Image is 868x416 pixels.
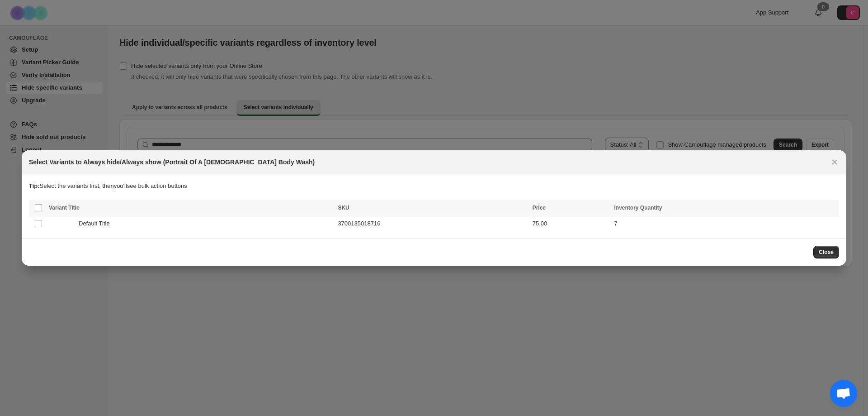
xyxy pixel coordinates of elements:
td: 3700135018716 [335,216,529,231]
span: Default Title [79,219,115,228]
span: Close [819,249,834,256]
button: Close [813,246,839,258]
span: Inventory Quantity [614,205,662,211]
strong: Tip: [29,182,40,189]
td: 75.00 [530,216,612,231]
h2: Select Variants to Always hide/Always show (Portrait Of A [DEMOGRAPHIC_DATA] Body Wash) [29,158,315,167]
a: Open chat [830,380,857,407]
td: 7 [612,216,839,231]
span: Variant Title [49,205,80,211]
p: Select the variants first, then you'll see bulk action buttons [29,182,839,191]
span: SKU [338,205,349,211]
button: Close [828,156,841,168]
span: Price [533,205,546,211]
